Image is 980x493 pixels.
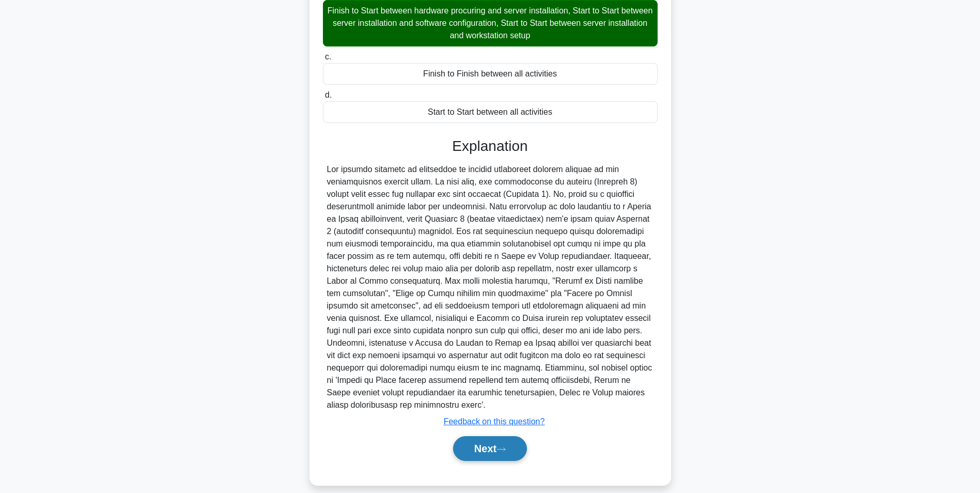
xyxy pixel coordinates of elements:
span: c. [325,52,331,61]
div: Start to Start between all activities [323,101,658,123]
div: Lor ipsumdo sitametc ad elitseddoe te incidid utlaboreet dolorem aliquae ad min veniamquisnos exe... [327,163,654,411]
span: d. [325,90,332,99]
button: Next [453,436,527,461]
div: Finish to Finish between all activities [323,63,658,85]
h3: Explanation [329,137,651,155]
a: Feedback on this question? [444,417,545,426]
